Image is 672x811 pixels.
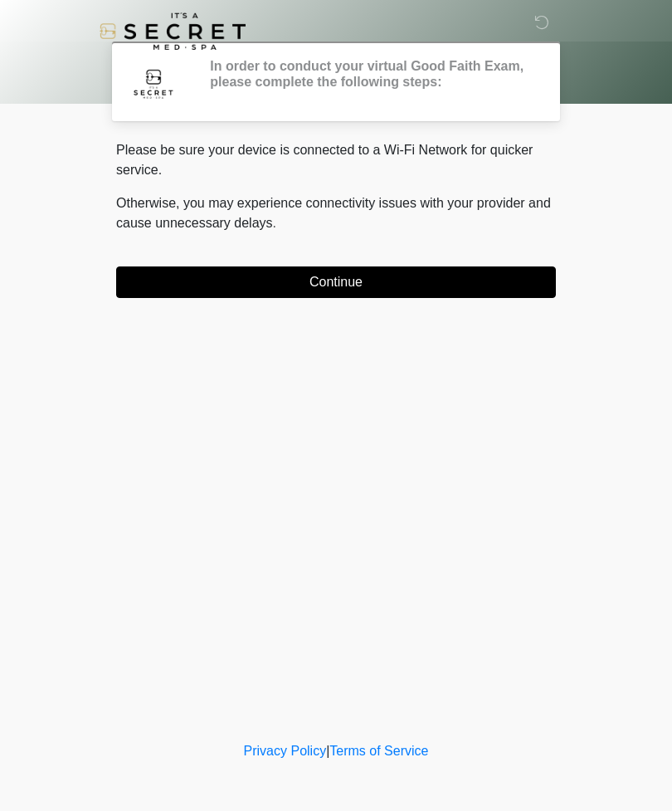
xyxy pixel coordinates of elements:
a: Privacy Policy [244,744,327,758]
p: Otherwise, you may experience connectivity issues with your provider and cause unnecessary delays [116,193,556,233]
p: Please be sure your device is connected to a Wi-Fi Network for quicker service. [116,140,556,180]
a: | [326,744,329,758]
span: . [273,216,276,230]
h2: In order to conduct your virtual Good Faith Exam, please complete the following steps: [210,58,531,90]
img: It's A Secret Med Spa Logo [100,12,246,50]
img: Agent Avatar [129,58,178,108]
a: Terms of Service [329,744,428,758]
button: Continue [116,266,556,298]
